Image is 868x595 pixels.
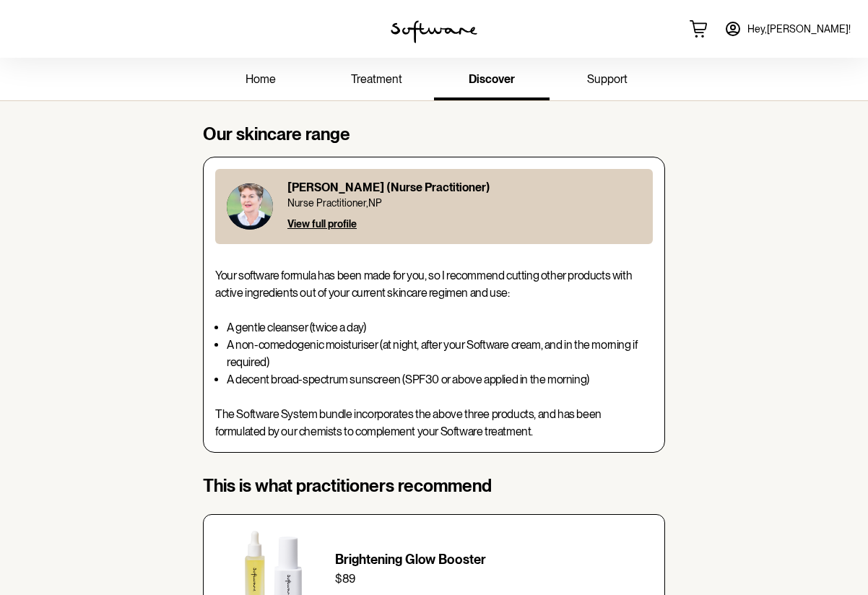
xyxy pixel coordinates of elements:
a: home [203,61,318,100]
img: software logo [391,20,477,43]
a: Hey,[PERSON_NAME]! [716,12,859,46]
span: support [587,72,628,86]
img: Ann Louise Butler [227,183,273,230]
span: treatment [351,72,402,86]
h4: Our skincare range [203,124,665,145]
p: Nurse Practitioner , NP [287,197,490,209]
h4: This is what practitioners recommend [203,476,665,497]
span: home [246,72,276,86]
li: A non-comedogenic moisturiser (at night, after your Software cream, and in the morning if required) [227,336,653,371]
li: A decent broad-spectrum sunscreen (SPF30 or above applied in the morning) [227,371,653,388]
p: Brightening Glow Booster [335,552,650,568]
button: View full profile [287,218,357,230]
a: treatment [318,61,434,100]
span: Hey, [PERSON_NAME] ! [747,23,851,35]
a: discover [434,61,550,100]
li: A gentle cleanser (twice a day) [227,319,653,336]
p: Your software formula has been made for you, so I recommend cutting other products with active in... [215,267,653,302]
p: [PERSON_NAME] (Nurse Practitioner) [287,181,490,194]
span: discover [469,72,515,86]
p: $89 [335,570,650,588]
p: The Software System bundle incorporates the above three products, and has been formulated by our ... [215,406,653,440]
a: support [550,61,665,100]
